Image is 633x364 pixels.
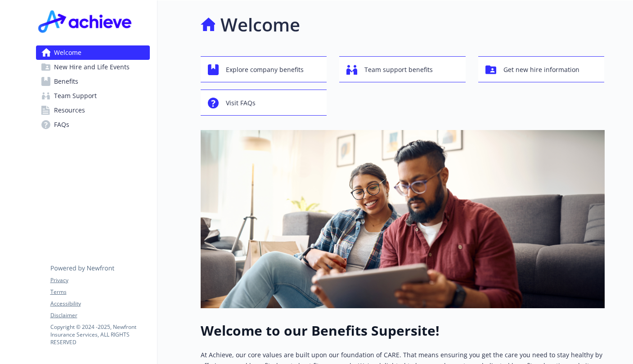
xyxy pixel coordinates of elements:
[201,90,327,116] button: Visit FAQs
[50,300,149,308] a: Accessibility
[364,61,433,78] span: Team support benefits
[220,11,300,38] h1: Welcome
[201,130,605,308] img: overview page banner
[503,61,579,78] span: Get new hire information
[54,103,85,117] span: Resources
[50,323,149,346] p: Copyright © 2024 - 2025 , Newfront Insurance Services, ALL RIGHTS RESERVED
[50,288,149,296] a: Terms
[36,103,150,117] a: Resources
[54,74,78,89] span: Benefits
[201,56,327,82] button: Explore company benefits
[54,45,81,60] span: Welcome
[201,323,605,339] h1: Welcome to our Benefits Supersite!
[339,56,466,82] button: Team support benefits
[50,276,149,284] a: Privacy
[36,45,150,60] a: Welcome
[36,74,150,89] a: Benefits
[50,311,149,319] a: Disclaimer
[478,56,605,82] button: Get new hire information
[36,117,150,132] a: FAQs
[36,89,150,103] a: Team Support
[226,61,304,78] span: Explore company benefits
[36,60,150,74] a: New Hire and Life Events
[226,94,256,112] span: Visit FAQs
[54,117,69,132] span: FAQs
[54,89,97,103] span: Team Support
[54,60,130,74] span: New Hire and Life Events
